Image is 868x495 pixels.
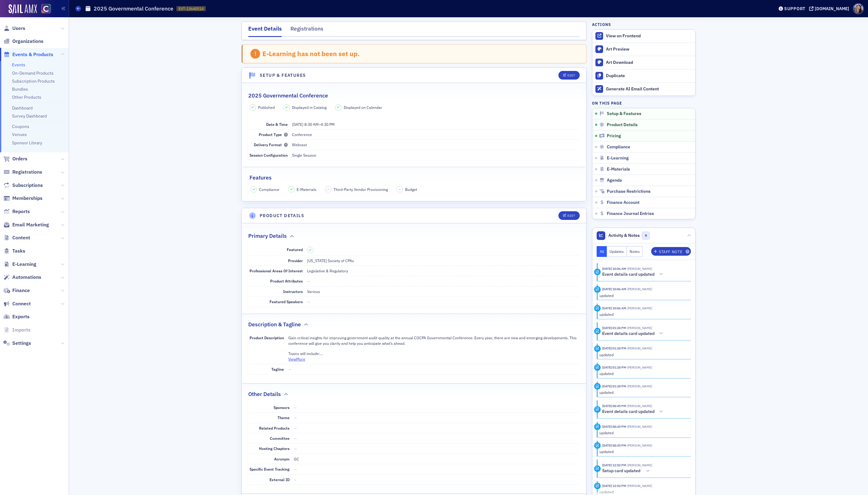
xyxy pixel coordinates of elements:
div: Edit [567,214,575,217]
div: Various [307,289,320,294]
a: Finance [3,287,30,294]
a: Exports [3,313,30,320]
a: Other Products [12,94,41,100]
a: Survey Dashboard [12,113,47,119]
span: Exports [12,313,30,320]
span: Product Description [249,335,284,340]
div: Update [594,364,601,371]
img: SailAMX [41,4,51,14]
a: Sponsor Library [12,140,42,146]
span: Tiffany Carson [626,424,652,429]
a: Email Marketing [3,221,49,228]
span: Conference [292,132,312,137]
span: Compliance [259,187,279,192]
div: Duplicate [606,73,692,79]
span: Email Marketing [12,221,49,228]
time: 8:30 AM [304,122,318,127]
span: Settings [12,340,31,347]
div: E-Learning has not been set up. [262,50,360,58]
div: Update [594,423,601,430]
h5: Event details card updated [602,331,655,336]
span: Reports [12,208,30,215]
div: updated [599,371,687,376]
a: Subscriptions [3,182,43,189]
div: Activity [594,269,601,275]
span: Tiffany Carson [626,326,652,330]
div: Event Details [248,25,282,37]
span: E-Materials [297,187,316,192]
div: Update [594,442,601,449]
time: 8/15/2025 01:28 PM [602,326,626,330]
span: Tagline [271,367,284,372]
span: Published [258,105,275,110]
span: E-Learning [12,261,36,268]
button: Event details card updated [602,330,665,337]
a: Coupons [12,124,29,129]
span: Connect [12,300,31,307]
span: — [294,477,297,482]
span: Date & Time [266,122,288,127]
time: 8/14/2025 08:45 PM [602,404,626,408]
a: Art Download [592,56,695,69]
button: Event details card updated [602,409,665,415]
img: SailAMX [9,4,37,14]
span: Related Products [259,426,290,431]
span: Hosting Chapters [259,446,290,451]
span: — [288,367,291,372]
time: 4:30 PM [321,122,335,127]
a: Art Preview [592,43,695,56]
a: Users [3,25,25,32]
div: Support [784,6,805,11]
a: Bundles [12,86,28,92]
div: Update [594,483,601,489]
span: Tasks [12,248,25,254]
span: Session Configuration [249,153,288,158]
span: Automations [12,274,41,281]
div: Generate AI Email Content [606,86,692,92]
time: 8/27/2025 10:06 AM [602,266,626,271]
span: Pricing [607,133,621,139]
button: Generate AI Email Content [592,82,695,96]
h4: Setup & Features [260,72,306,79]
a: Connect [3,300,31,307]
a: Automations [3,274,41,281]
button: Setup card updated [602,468,652,474]
div: updated [599,390,687,395]
time: 8/14/2025 08:45 PM [602,424,626,429]
button: Edit [558,71,580,80]
span: — [294,426,297,431]
button: Event details card updated [602,271,665,278]
span: Tiffany Carson [626,306,652,310]
span: Compliance [607,144,630,150]
span: — [307,278,310,283]
a: E-Learning [3,261,36,268]
a: View on Frontend [592,30,695,43]
span: Setup & Features [607,111,641,117]
time: 8/6/2025 12:52 PM [602,463,626,467]
span: Orders [12,155,27,162]
button: Staff Note [651,247,691,256]
button: Duplicate [592,69,695,82]
div: [DOMAIN_NAME] [815,6,849,11]
span: — [294,415,297,420]
span: Agenda [607,178,622,183]
span: [DATE] [292,122,303,127]
div: Edit [567,74,575,77]
span: Sponsors [274,405,290,410]
span: Displayed on Calendar [344,105,382,110]
a: Registrations [3,169,42,175]
h5: Event details card updated [602,272,655,277]
span: Content [12,234,30,241]
span: E-Learning [607,155,629,161]
button: ViewMore [288,356,305,362]
span: Webcast [292,142,307,147]
div: updated [599,311,687,317]
div: Activity [594,328,601,334]
div: updated [599,489,687,495]
div: updated [599,430,687,435]
span: Users [12,25,25,32]
span: Delivery Format [254,142,288,147]
span: — [294,436,297,441]
span: Finance Journal Entries [607,211,654,217]
span: Tiffany Carson [626,443,652,448]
